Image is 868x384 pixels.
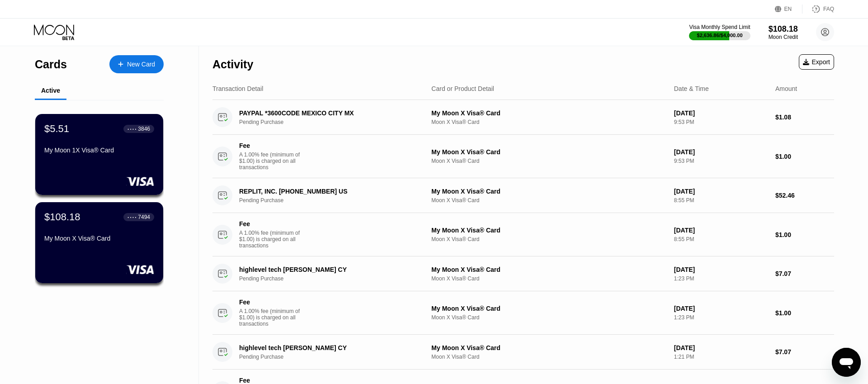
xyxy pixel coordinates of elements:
div: Moon Credit [769,34,798,40]
div: 8:55 PM [674,197,768,204]
div: $2,636.86 / $4,000.00 [697,33,743,38]
div: $108.18 [769,24,798,34]
div: $5.51● ● ● ●3846My Moon 1X Visa® Card [35,114,163,195]
div: Moon X Visa® Card [431,158,666,164]
div: $1.00 [775,153,834,160]
div: $1.00 [775,309,834,317]
div: My Moon X Visa® Card [431,266,666,273]
div: ● ● ● ● [127,216,137,218]
div: Cards [35,58,67,71]
div: Moon X Visa® Card [431,354,666,360]
div: [DATE] [674,344,768,351]
div: New Card [127,61,155,68]
div: $7.07 [775,270,834,277]
div: 9:53 PM [674,158,768,164]
div: $7.07 [775,348,834,356]
div: $108.18● ● ● ●7494My Moon X Visa® Card [35,202,163,283]
iframe: Button to launch messaging window, conversation in progress [832,348,861,377]
div: My Moon X Visa® Card [431,227,666,234]
div: $5.51 [44,123,69,135]
div: Date & Time [674,85,709,92]
div: [DATE] [674,227,768,234]
div: Moon X Visa® Card [431,314,666,321]
div: highlevel tech [PERSON_NAME] CY [239,266,416,273]
div: A 1.00% fee (minimum of $1.00) is charged on all transactions [239,308,307,327]
div: Pending Purchase [239,354,430,360]
div: Moon X Visa® Card [431,197,666,204]
div: FeeA 1.00% fee (minimum of $1.00) is charged on all transactionsMy Moon X Visa® CardMoon X Visa® ... [212,291,834,335]
div: Pending Purchase [239,197,430,204]
div: A 1.00% fee (minimum of $1.00) is charged on all transactions [239,152,307,171]
div: ● ● ● ● [127,128,137,130]
div: Export [803,58,830,66]
div: 1:21 PM [674,354,768,360]
div: Moon X Visa® Card [431,236,666,242]
div: PAYPAL *3600CODE MEXICO CITY MXPending PurchaseMy Moon X Visa® CardMoon X Visa® Card[DATE]9:53 PM... [212,100,834,135]
div: My Moon X Visa® Card [431,148,666,156]
div: EN [784,6,792,12]
div: highlevel tech [PERSON_NAME] CYPending PurchaseMy Moon X Visa® CardMoon X Visa® Card[DATE]1:23 PM... [212,256,834,291]
div: My Moon 1X Visa® Card [44,147,154,154]
div: [DATE] [674,188,768,195]
div: FAQ [802,5,834,14]
div: Pending Purchase [239,119,430,125]
div: Fee [239,377,302,384]
div: FeeA 1.00% fee (minimum of $1.00) is charged on all transactionsMy Moon X Visa® CardMoon X Visa® ... [212,135,834,178]
div: My Moon X Visa® Card [431,188,666,195]
div: My Moon X Visa® Card [431,305,666,312]
div: 8:55 PM [674,236,768,242]
div: $108.18 [44,211,80,223]
div: My Moon X Visa® Card [431,344,666,351]
div: Visa Monthly Spend Limit$2,636.86/$4,000.00 [689,24,750,40]
div: Active [41,87,60,94]
div: Moon X Visa® Card [431,119,666,125]
div: [DATE] [674,266,768,273]
div: REPLIT, INC. [PHONE_NUMBER] USPending PurchaseMy Moon X Visa® CardMoon X Visa® Card[DATE]8:55 PM$... [212,178,834,213]
div: Amount [775,85,797,92]
div: New Card [109,55,164,73]
div: [DATE] [674,148,768,156]
div: Fee [239,220,302,228]
div: 1:23 PM [674,314,768,321]
div: 9:53 PM [674,119,768,125]
div: Transaction Detail [212,85,263,92]
div: $52.46 [775,192,834,199]
div: 7494 [138,214,150,220]
div: Fee [239,142,302,149]
div: My Moon X Visa® Card [431,109,666,117]
div: Fee [239,299,302,306]
div: [DATE] [674,109,768,117]
div: $108.18Moon Credit [769,24,798,40]
div: Export [799,54,834,70]
div: 1:23 PM [674,275,768,282]
div: PAYPAL *3600CODE MEXICO CITY MX [239,109,416,117]
div: $1.00 [775,231,834,238]
div: highlevel tech [PERSON_NAME] CY [239,344,416,351]
div: [DATE] [674,305,768,312]
div: Pending Purchase [239,275,430,282]
div: My Moon X Visa® Card [44,235,154,242]
div: Activity [212,58,253,71]
div: Visa Monthly Spend Limit [689,24,750,30]
div: $1.08 [775,114,834,121]
div: REPLIT, INC. [PHONE_NUMBER] US [239,188,416,195]
div: 3846 [138,126,150,132]
div: EN [775,5,802,14]
div: FeeA 1.00% fee (minimum of $1.00) is charged on all transactionsMy Moon X Visa® CardMoon X Visa® ... [212,213,834,256]
div: FAQ [823,6,834,12]
div: Card or Product Detail [431,85,494,92]
div: A 1.00% fee (minimum of $1.00) is charged on all transactions [239,230,307,249]
div: Moon X Visa® Card [431,275,666,282]
div: highlevel tech [PERSON_NAME] CYPending PurchaseMy Moon X Visa® CardMoon X Visa® Card[DATE]1:21 PM... [212,335,834,370]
